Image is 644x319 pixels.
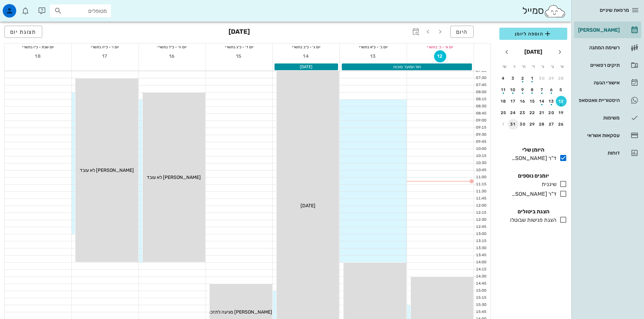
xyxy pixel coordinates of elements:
div: 15 [527,99,538,104]
div: הצגת פגישות שבוטלו [507,216,556,224]
div: רשימת המתנה [577,45,620,50]
button: 6 [546,84,557,95]
button: 20 [546,107,557,118]
button: 29 [527,119,538,130]
div: סמייל [522,4,566,18]
button: 16 [166,50,178,62]
button: 14 [300,50,312,62]
div: 29 [546,76,557,81]
div: 09:00 [474,118,488,124]
button: 23 [517,107,528,118]
span: 16 [166,53,178,59]
th: ג׳ [539,61,547,72]
div: 12:45 [474,224,488,230]
div: 07:30 [474,75,488,81]
button: חודש הבא [501,46,513,58]
span: [PERSON_NAME] לא עובד [80,167,134,173]
h3: [DATE] [229,26,250,39]
div: 22 [527,110,538,115]
div: 10:30 [474,160,488,166]
th: ו׳ [509,61,518,72]
h4: הצגת ביטולים [499,208,567,216]
div: 10:15 [474,153,488,159]
img: SmileCloud logo [544,4,566,18]
div: יום ב׳ - כ״א בתשרי [340,44,406,50]
div: יום שבת - כ״ו בתשרי [5,44,71,50]
span: 15 [233,53,245,59]
div: 08:45 [474,111,488,116]
button: 12 [434,50,446,62]
button: 1 [498,119,509,130]
button: [DATE] [522,45,545,59]
button: 26 [556,119,567,130]
div: 08:15 [474,97,488,102]
button: 24 [508,107,519,118]
div: יום ה׳ - כ״ד בתשרי [139,44,206,50]
h4: היומן שלי [499,146,567,154]
div: 14:45 [474,281,488,287]
div: 10:45 [474,167,488,173]
th: ד׳ [529,61,538,72]
div: 08:00 [474,89,488,95]
div: יום ג׳ - כ״ב בתשרי [273,44,339,50]
div: תיקים רפואיים [577,62,620,68]
button: 28 [536,119,547,130]
span: 14 [300,53,312,59]
button: 5 [556,84,567,95]
div: 29 [527,122,538,127]
div: עסקאות אשראי [577,133,620,138]
th: ש׳ [500,61,509,72]
div: 10 [508,87,519,92]
button: 15 [527,96,538,107]
a: היסטוריית וואטסאפ [574,92,641,108]
div: 15:15 [474,295,488,301]
button: 16 [517,96,528,107]
button: 17 [99,50,111,62]
span: 13 [367,53,379,59]
a: רשימת המתנה [574,39,641,56]
div: 4 [498,76,509,81]
div: 07:45 [474,82,488,88]
div: שיננית [539,180,556,188]
th: ב׳ [548,61,557,72]
button: 12 [556,96,567,107]
span: תצוגת יום [10,29,37,35]
a: משימות [574,110,641,126]
th: א׳ [558,61,567,72]
div: 09:15 [474,125,488,131]
div: 30 [536,76,547,81]
div: 5 [556,87,567,92]
div: 17 [508,99,519,104]
span: חול המועד סוכות [393,64,421,69]
button: 22 [527,107,538,118]
button: 7 [536,84,547,95]
div: 28 [536,122,547,127]
div: 13:15 [474,238,488,244]
div: 13 [546,99,557,104]
div: 25 [498,110,509,115]
div: 2 [517,76,528,81]
div: 18 [498,99,509,104]
button: 19 [556,107,567,118]
div: 12:00 [474,203,488,209]
div: 10:00 [474,146,488,152]
button: הוספה ליומן [499,28,567,40]
div: 28 [556,76,567,81]
div: 07:15 [474,68,488,74]
div: 13:45 [474,252,488,258]
div: 15:00 [474,288,488,294]
div: יום ד׳ - כ״ג בתשרי [206,44,272,50]
div: דוחות [577,150,620,156]
a: דוחות [574,145,641,161]
div: 14:15 [474,267,488,272]
div: 1 [527,76,538,81]
div: 8 [527,87,538,92]
div: 21 [536,110,547,115]
span: 18 [32,53,44,59]
span: היום [456,29,468,35]
button: 30 [536,73,547,84]
h4: יומנים נוספים [499,172,567,180]
button: 30 [517,119,528,130]
div: 30 [517,122,528,127]
div: ד"ר [PERSON_NAME] [509,190,556,198]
